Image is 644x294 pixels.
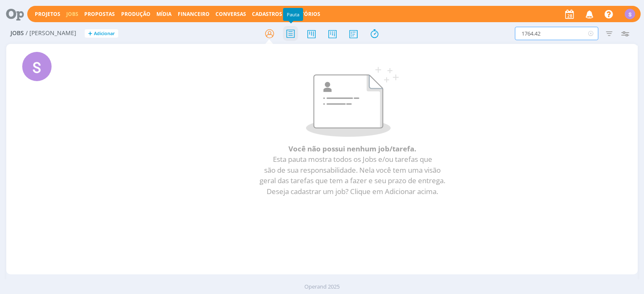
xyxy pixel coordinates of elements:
[156,10,171,18] a: Mídia
[32,11,63,18] button: Projetos
[88,154,616,197] p: Esta pauta mostra todos os Jobs e/ou tarefas que são de sua responsabilidade. Nela você tem uma v...
[66,10,78,18] a: Jobs
[26,30,76,37] span: / [PERSON_NAME]
[154,11,174,18] button: Mídia
[35,10,60,18] a: Projetos
[82,11,117,18] button: Propostas
[175,11,212,18] button: Financeiro
[252,10,282,18] span: Cadastros
[178,10,210,18] span: Financeiro
[88,29,92,38] span: +
[84,10,115,18] span: Propostas
[288,10,320,18] a: Relatórios
[249,11,285,18] button: Cadastros
[624,7,636,21] button: S
[213,11,249,18] button: Conversas
[85,29,118,38] button: +Adicionar
[22,52,52,81] div: S
[283,8,303,21] div: Pauta
[306,67,399,137] img: Sem resultados
[94,31,115,36] span: Adicionar
[625,9,635,19] div: S
[85,64,620,207] div: Você não possui nenhum job/tarefa.
[515,27,598,40] input: Busca
[10,30,24,37] span: Jobs
[121,10,151,18] a: Produção
[286,11,323,18] button: Relatórios
[119,11,153,18] button: Produção
[216,10,246,18] a: Conversas
[64,11,81,18] button: Jobs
